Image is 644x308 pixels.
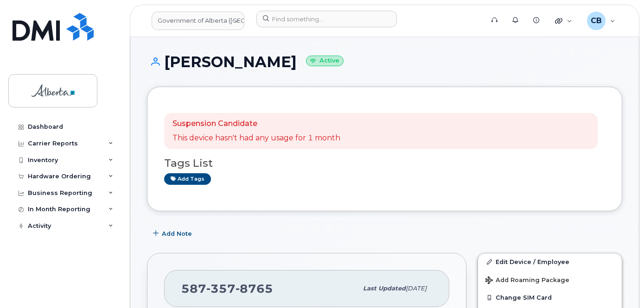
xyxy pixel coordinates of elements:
span: 8765 [236,282,273,295]
h1: [PERSON_NAME] [147,54,622,70]
span: [DATE] [406,285,427,292]
small: Active [306,56,344,66]
button: Add Roaming Package [478,270,622,289]
button: Add Note [147,225,200,242]
span: 357 [206,282,236,295]
a: Edit Device / Employee [478,253,622,270]
p: This device hasn't had any usage for 1 month [172,133,340,144]
span: Last updated [363,285,406,292]
p: Suspension Candidate [172,119,340,129]
span: 587 [181,282,273,295]
span: Add Note [162,229,192,238]
span: Add Roaming Package [485,277,569,285]
h3: Tags List [164,157,605,169]
a: Add tags [164,173,211,185]
button: Change SIM Card [478,289,622,306]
